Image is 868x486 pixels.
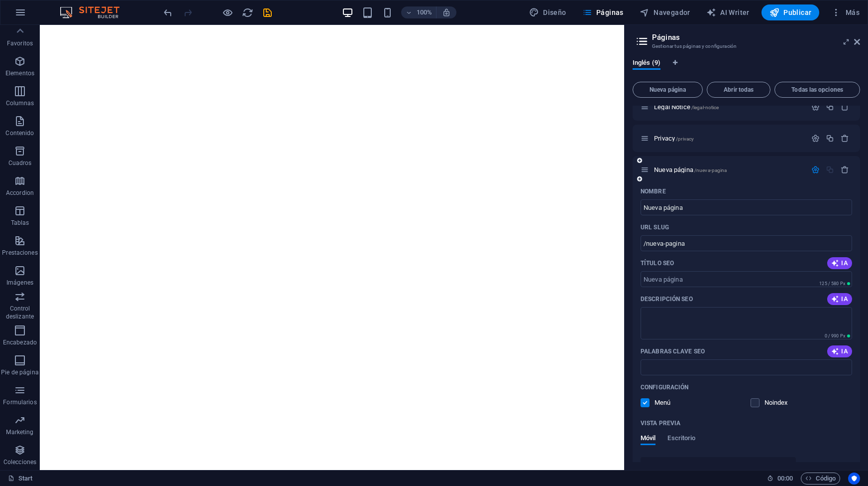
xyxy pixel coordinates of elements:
[1,368,38,376] p: Pie de página
[529,7,566,17] span: Diseño
[784,475,786,482] span: :
[667,432,695,446] span: Escritorio
[162,6,174,18] button: undo
[641,271,852,287] input: El título de la página en los resultados de búsqueda y en las pestañas del navegador
[525,4,570,20] button: Diseño
[637,87,698,93] span: Nueva página
[819,281,845,286] span: 125 / 580 Px
[2,249,37,257] p: Prestaciones
[3,458,36,466] p: Colecciones
[641,432,655,446] span: Móvil
[711,87,766,93] span: Abrir todas
[641,347,705,355] p: Palabras clave SEO
[652,42,840,51] h3: Gestionar tus páginas y configuración
[7,39,33,47] p: Favoritos
[825,333,845,338] span: 0 / 990 Px
[691,105,719,110] span: /legal-notice
[652,33,860,42] h2: Páginas
[261,6,273,18] button: save
[641,295,693,303] label: El texto en los resultados de búsqueda y redes sociales
[826,103,834,111] div: Duplicar
[57,6,132,18] img: Editor Logo
[6,279,33,287] p: Imágenes
[578,4,628,20] button: Páginas
[767,473,793,485] h6: Tiempo de la sesión
[841,165,849,174] div: Eliminar
[8,473,33,485] a: Haz clic para cancelar la selección y doble clic para abrir páginas
[811,103,820,111] div: Configuración
[641,434,695,453] div: Vista previa
[654,166,727,173] span: Haz clic para abrir la página
[651,166,806,173] div: Nueva página/nueva-pagina
[641,419,680,427] p: Vista previa de tu página en los resultados de búsqueda
[8,159,32,167] p: Cuadros
[811,165,820,174] div: Configuración
[811,134,820,143] div: Configuración
[633,57,660,71] span: Inglés (9)
[640,7,690,17] span: Navegador
[641,307,852,339] textarea: El texto en los resultados de búsqueda y redes sociales
[641,223,669,231] label: Última parte de la URL para esta página
[827,4,864,20] button: Más
[706,7,750,17] span: AI Writer
[764,398,797,407] p: Indica a los buscadores que no incluyan esta página en los resultados de búsqueda.
[831,347,848,355] span: IA
[641,295,693,303] p: Descripción SEO
[416,6,432,18] h6: 100%
[826,134,834,143] div: Duplicar
[641,235,852,251] input: Última parte de la URL para esta página
[702,4,754,20] button: AI Writer
[769,7,812,17] span: Publicar
[827,257,852,269] button: IA
[707,82,770,98] button: Abrir todas
[841,103,849,111] div: Eliminar
[401,6,436,18] button: 100%
[5,129,34,137] p: Contenido
[262,7,273,18] i: Guardar (Ctrl+S)
[651,104,806,110] div: Legal Notice/legal-notice
[841,134,849,143] div: Eliminar
[641,187,666,195] p: Nombre
[641,259,674,267] p: Título SEO
[241,6,253,18] button: reload
[3,338,37,346] p: Encabezado
[633,82,703,98] button: Nueva página
[582,7,624,17] span: Páginas
[6,99,34,107] p: Columnas
[6,189,34,197] p: Accordion
[827,293,852,305] button: IA
[817,280,852,287] span: Longitud de píxeles calculada en los resultados de búsqueda
[801,473,840,485] button: Código
[162,7,174,18] i: Deshacer: Cambiar páginas (Ctrl+Z)
[641,259,674,267] label: El título de la página en los resultados de búsqueda y en las pestañas del navegador
[525,4,570,20] div: Diseño (Ctrl+Alt+Y)
[848,473,860,485] button: Usercentrics
[442,8,451,17] i: Al redimensionar, ajustar el nivel de zoom automáticamente para ajustarse al dispositivo elegido.
[779,87,856,93] span: Todas las opciones
[651,135,806,142] div: Privacy/privacy
[654,398,687,407] p: Define si deseas que esta página se muestre en navegación generada automáticamente.
[831,295,848,303] span: IA
[777,473,793,485] span: 00 00
[805,473,836,485] span: Código
[827,345,852,357] button: IA
[654,135,694,142] span: Haz clic para abrir la página
[774,82,860,98] button: Todas las opciones
[633,59,860,78] div: Pestañas de idiomas
[676,136,694,142] span: /privacy
[641,383,688,391] p: Configuración
[3,398,36,406] p: Formularios
[823,332,852,339] span: Longitud de píxeles calculada en los resultados de búsqueda
[831,7,860,17] span: Más
[831,259,848,267] span: IA
[636,4,694,20] button: Navegador
[761,4,820,20] button: Publicar
[5,69,34,77] p: Elementos
[641,223,669,231] p: URL SLUG
[6,428,33,436] p: Marketing
[654,103,719,111] span: Legal Notice
[694,167,727,173] span: /nueva-pagina
[11,219,29,227] p: Tablas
